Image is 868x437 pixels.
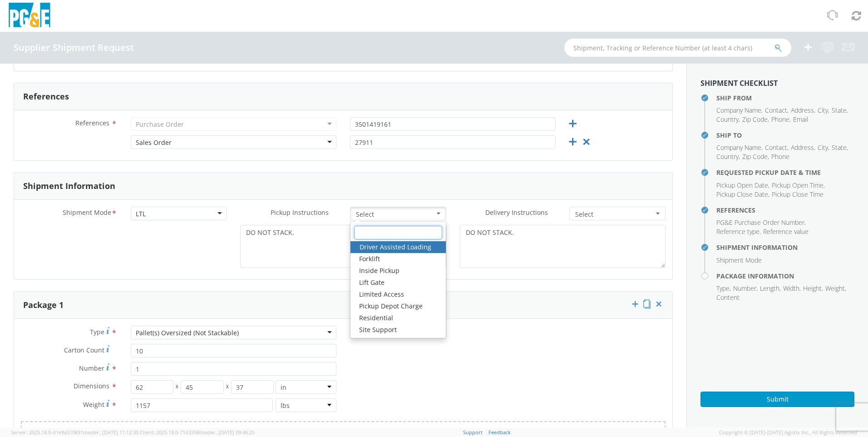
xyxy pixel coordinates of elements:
[716,94,854,101] h4: Ship From
[765,143,787,152] span: Contact
[716,106,763,115] li: ,
[136,328,239,338] div: Pallet(s) Oversized (Not Stackable)
[765,143,789,152] li: ,
[463,429,483,436] a: Support
[772,181,824,189] span: Pickup Open Time
[64,346,104,354] span: Carton Count
[716,293,740,302] span: Content
[485,208,548,217] span: Delivery Instructions
[350,300,446,312] a: Pickup Depot Charge
[832,106,847,114] span: State
[825,284,845,293] span: Weight
[75,119,109,127] span: References
[733,284,758,293] li: ,
[350,312,446,324] a: Residential
[818,143,829,152] li: ,
[716,284,731,293] li: ,
[716,115,739,124] span: Country
[271,208,329,217] span: Pickup Instructions
[23,182,115,191] h3: Shipment Information
[575,210,654,219] span: Select
[350,288,446,300] a: Limited Access
[716,132,854,139] h4: Ship To
[832,106,848,115] li: ,
[350,253,446,265] a: Forklift
[356,210,434,219] span: Select
[90,328,104,336] span: Type
[772,181,825,190] li: ,
[716,218,804,227] span: PG&E Purchase Order Number
[791,143,814,152] span: Address
[716,106,761,114] span: Company Name
[716,115,740,124] li: ,
[733,284,756,293] span: Number
[742,115,768,124] span: Zip Code
[716,218,806,227] li: ,
[716,207,854,214] h4: References
[716,273,854,279] h4: Package Information
[742,115,769,124] li: ,
[765,106,787,114] span: Contact
[700,78,778,88] strong: Shipment Checklist
[199,429,255,436] span: master, [DATE] 09:46:25
[719,429,857,436] span: Copyright © [DATE]-[DATE] Agistix Inc., All Rights Reserved
[716,181,769,190] li: ,
[136,120,184,129] div: Purchase Order
[131,380,174,394] input: Length
[181,380,224,394] input: Width
[716,256,762,264] span: Shipment Mode
[791,106,814,114] span: Address
[564,39,791,57] input: Shipment, Tracking or Reference Number (at least 4 chars)
[83,400,104,409] span: Weight
[793,115,808,124] span: Email
[716,227,759,236] span: Reference type
[765,106,789,115] li: ,
[818,143,828,152] span: City
[23,301,64,310] h3: Package 1
[772,190,824,199] span: Pickup Close Time
[23,92,69,101] h3: References
[742,152,769,161] li: ,
[716,244,854,251] h4: Shipment Information
[350,207,446,220] button: Select
[771,152,789,161] span: Phone
[763,227,809,236] span: Reference value
[742,152,768,161] span: Zip Code
[716,181,768,189] span: Pickup Open Date
[818,106,828,114] span: City
[350,277,446,288] a: Lift Gate
[783,284,799,293] span: Width
[350,324,446,336] a: Site Support
[224,380,231,394] span: X
[832,143,847,152] span: State
[771,115,789,124] span: Phone
[173,380,181,394] span: X
[791,106,815,115] li: ,
[716,152,739,161] span: Country
[716,143,761,152] span: Company Name
[783,284,801,293] li: ,
[818,106,829,115] li: ,
[716,152,740,161] li: ,
[11,429,138,436] span: Server: 2025.18.0-d1e9a510831
[7,3,52,30] img: pge-logo-06675f144f4cfa6a6814.png
[716,143,763,152] li: ,
[825,284,846,293] li: ,
[803,284,823,293] li: ,
[716,284,730,293] span: Type
[569,207,666,220] button: Select
[716,190,769,199] li: ,
[791,143,815,152] li: ,
[63,208,111,218] span: Shipment Mode
[488,429,511,436] a: Feedback
[136,138,172,147] div: Sales Order
[79,364,104,372] span: Number
[74,382,109,390] span: Dimensions
[803,284,822,293] span: Height
[136,209,146,218] div: LTL
[14,43,134,53] h4: Supplier Shipment Request
[350,265,446,277] a: Inside Pickup
[771,115,791,124] li: ,
[760,284,781,293] li: ,
[350,241,446,253] a: Driver Assisted Loading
